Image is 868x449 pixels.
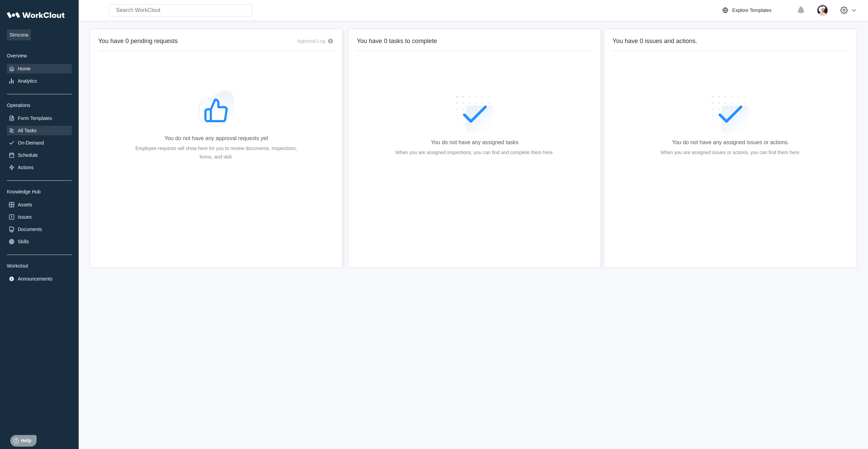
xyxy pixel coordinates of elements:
[18,152,38,158] div: Schedule
[721,6,793,14] a: Explore Templates
[18,128,37,133] div: All Tasks
[7,150,72,160] a: Schedule
[357,37,593,45] h2: You have 0 tasks to complete
[612,37,848,45] h2: You have 0 issues and actions.
[396,148,554,157] div: When you are assigned inspections, you can find and complete them here.
[7,212,72,222] a: Issues
[7,53,72,58] div: Overview
[7,29,31,40] span: Simcona
[7,274,72,284] a: Announcements
[131,144,302,161] div: Employee requests will show here for you to review documents, inspections, forms, and skill.
[18,140,44,146] div: On-Demand
[817,4,828,16] img: user-4.png
[18,239,29,244] div: Skills
[164,135,268,141] div: You do not have any approval requests yet
[7,163,72,172] a: Actions
[18,66,30,71] div: Home
[7,126,72,135] a: All Tasks
[98,37,178,45] h2: You have 0 pending requests
[18,165,34,170] div: Actions
[18,78,37,84] div: Analytics
[732,8,772,13] div: Explore Templates
[431,139,519,146] div: You do not have any assigned tasks
[7,113,72,123] a: Form Templates
[18,214,31,220] div: Issues
[7,189,72,194] div: Knowledge Hub
[660,148,800,157] div: When you are assigned issues or actions, you can find them here.
[7,138,72,148] a: On-Demand
[297,38,325,44] div: Approval Log
[7,103,72,108] div: Operations
[18,202,32,207] div: Assets
[7,76,72,86] a: Analytics
[109,4,252,16] input: Search WorkClout
[7,224,72,234] a: Documents
[672,139,789,146] div: You do not have any assigned issues or actions.
[7,64,72,73] a: Home
[18,276,52,282] div: Announcements
[18,227,42,232] div: Documents
[18,115,52,121] div: Form Templates
[7,263,72,269] div: Workclout
[7,200,72,209] a: Assets
[7,237,72,246] a: Skills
